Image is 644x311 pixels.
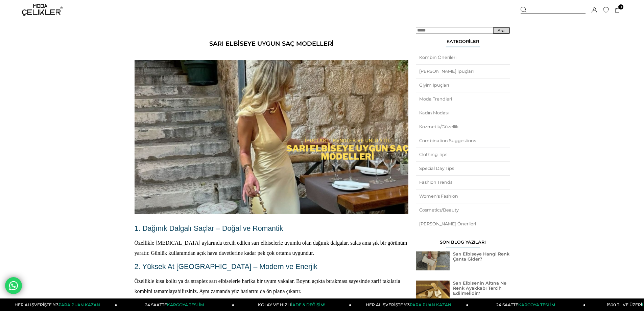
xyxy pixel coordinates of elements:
img: Sarı Elbiseye Hangi Renk Çanta Gider? [416,251,450,270]
a: Clothing Tips [416,148,510,161]
span: KARGOYA TESLİM [518,302,555,307]
span: 2. Yüksek At [GEOGRAPHIC_DATA] – Modern ve Enerjik [135,263,318,271]
a: Kozmetik/Güzellik [416,120,510,134]
span: 1. Dağınık Dalgalı Saçlar – Doğal ve Romantik [135,224,283,232]
span: KARGOYA TESLİM [167,302,204,307]
a: Giyim İpuçları [416,79,510,92]
a: [PERSON_NAME] Önerileri [416,217,510,231]
button: Ara [493,27,509,34]
a: Kadın Modası [416,106,510,120]
a: Cosmetics/Beauty [416,203,510,217]
a: Special Day Tips [416,162,510,175]
a: 0 [615,8,620,13]
span: İADE & DEĞİŞİM! [291,302,325,307]
span: 0 [618,4,623,9]
div: Son Blog Yazıları [416,240,510,248]
a: 24 SAATTEKARGOYA TESLİM [117,298,234,311]
img: Sarı Elbisenin Altına Ne Renk Ayakkabı Tercih Edilmelidir? [416,281,450,299]
a: HER ALIŞVERİŞTE %3PARA PUAN KAZAN [351,298,468,311]
a: Women's Fashion [416,190,510,203]
a: 24 SAATTEKARGOYA TESLİM [469,298,586,311]
span: Özellikle [MEDICAL_DATA] aylarında tercih edilen sarı elbiselerle uyumlu olan dağınık dalgalar, s... [135,240,407,256]
span: Özellikle kısa kollu ya da straplez sarı elbiselerle harika bir uyum yakalar. Boynu açıkta bırakm... [135,278,400,294]
img: logo [22,4,63,16]
a: Combination Suggestions [416,134,510,148]
span: PARA PUAN KAZAN [58,302,100,307]
div: Kategoriler [416,39,510,47]
img: Sarı Elbiseye Uygun Saç Modelleri [135,60,408,214]
h1: Sarı Elbiseye Uygun Saç Modelleri [135,41,408,47]
span: PARA PUAN KAZAN [410,302,451,307]
a: [PERSON_NAME] İpuçları [416,65,510,78]
a: Sarı Elbisenin Altına Ne Renk Ayakkabı Tercih Edilmelidir? [453,281,506,296]
a: Kombin Önerileri [416,51,510,64]
a: Sarı Elbiseye Hangi Renk Çanta Gider? [453,251,509,262]
a: Fashion Trends [416,176,510,189]
a: Moda Trendleri [416,92,510,106]
a: KOLAY VE HIZLIİADE & DEĞİŞİM! [234,298,351,311]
